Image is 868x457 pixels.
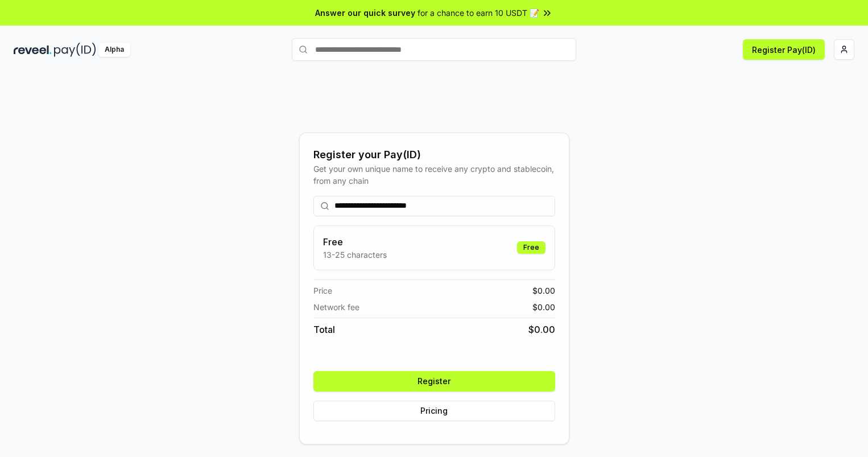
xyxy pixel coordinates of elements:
[313,371,555,392] button: Register
[517,241,545,254] div: Free
[323,235,387,249] h3: Free
[313,285,332,297] span: Price
[323,249,387,261] p: 13-25 characters
[315,7,415,19] span: Answer our quick survey
[532,285,555,297] span: $ 0.00
[313,401,555,421] button: Pricing
[14,43,52,57] img: reveel_dark
[98,43,130,57] div: Alpha
[313,163,555,187] div: Get your own unique name to receive any crypto and stablecoin, from any chain
[418,7,539,19] span: for a chance to earn 10 USDT 📝
[54,43,96,57] img: pay_id
[532,301,555,313] span: $ 0.00
[313,323,335,336] span: Total
[743,39,825,60] button: Register Pay(ID)
[528,323,555,336] span: $ 0.00
[313,147,555,163] div: Register your Pay(ID)
[313,301,359,313] span: Network fee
